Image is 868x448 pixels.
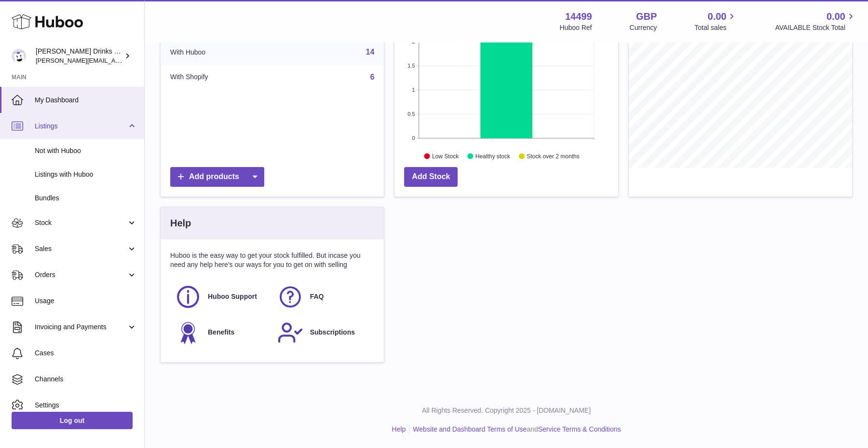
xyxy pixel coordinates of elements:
text: 0 [412,135,415,141]
a: Huboo Support [175,284,268,310]
li: and [409,425,621,434]
img: daniel@zoosdrinks.com [12,49,26,63]
a: 14 [366,48,375,56]
a: Add products [170,167,264,187]
a: 6 [370,73,374,81]
span: Bundles [35,194,137,203]
span: Orders [35,270,127,280]
p: Huboo is the easy way to get your stock fulfilled. But incase you need any help here's our ways f... [170,251,374,269]
span: Stock [35,218,127,227]
span: Cases [35,349,137,358]
span: Huboo Support [208,292,257,301]
span: [PERSON_NAME][EMAIL_ADDRESS][DOMAIN_NAME] [36,56,193,64]
span: Sales [35,244,127,253]
span: Listings with Huboo [35,170,137,179]
a: 0.00 Total sales [694,10,737,32]
text: Stock over 2 months [527,153,580,160]
span: Channels [35,375,137,384]
span: Not with Huboo [35,146,137,155]
a: Help [392,425,406,433]
text: Low Stock [432,153,459,160]
span: FAQ [310,292,324,301]
span: Subscriptions [310,328,355,337]
td: With Shopify [161,65,281,90]
p: All Rights Reserved. Copyright 2025 - [DOMAIN_NAME] [152,406,860,415]
a: Service Terms & Conditions [538,425,621,433]
span: Usage [35,296,137,306]
text: 0.5 [408,111,415,117]
div: Huboo Ref [560,23,592,32]
td: With Huboo [161,40,281,65]
a: Add Stock [404,167,458,187]
a: 0.00 AVAILABLE Stock Total [775,10,856,32]
span: Invoicing and Payments [35,322,127,332]
span: 0.00 [708,10,727,23]
strong: 14499 [565,10,592,23]
span: 0.00 [827,10,845,23]
text: 1 [412,87,415,93]
h3: Help [170,217,191,230]
a: Benefits [175,320,268,346]
strong: GBP [636,10,657,23]
span: Settings [35,401,137,410]
span: Total sales [694,23,737,32]
text: Healthy stock [475,153,511,160]
span: Listings [35,122,127,131]
div: [PERSON_NAME] Drinks LTD (t/a Zooz) [36,47,122,65]
span: My Dashboard [35,96,137,105]
span: Benefits [208,328,234,337]
span: AVAILABLE Stock Total [775,23,856,32]
text: 1.5 [408,63,415,69]
a: Subscriptions [277,320,370,346]
a: FAQ [277,284,370,310]
a: Website and Dashboard Terms of Use [413,425,527,433]
div: Currency [630,23,657,32]
a: Log out [12,412,133,429]
text: 2 [412,39,415,44]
